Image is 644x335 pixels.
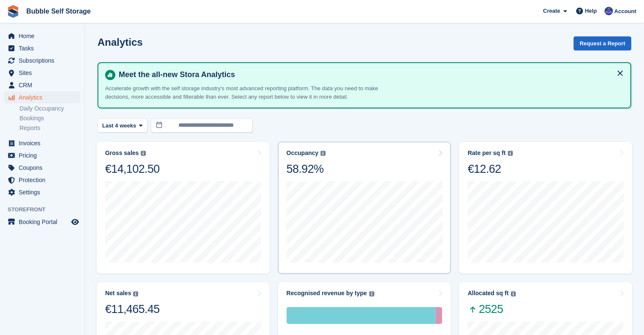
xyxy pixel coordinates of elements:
span: Help [585,7,597,15]
div: Occupancy [287,150,318,157]
img: icon-info-grey-7440780725fd019a000dd9b08b2336e03edf1995a4989e88bcd33f0948082b44.svg [141,151,146,156]
p: Accelerate growth with the self storage industry's most advanced reporting platform. The data you... [105,84,402,101]
div: Net sales [105,290,131,297]
span: Settings [19,186,70,198]
button: Request a Report [574,36,631,50]
span: Account [614,7,636,16]
a: menu [4,42,80,54]
h4: Meet the all-new Stora Analytics [115,70,624,80]
img: icon-info-grey-7440780725fd019a000dd9b08b2336e03edf1995a4989e88bcd33f0948082b44.svg [511,291,516,296]
img: icon-info-grey-7440780725fd019a000dd9b08b2336e03edf1995a4989e88bcd33f0948082b44.svg [133,291,138,296]
div: Allocated sq ft [468,290,508,297]
div: Storage [287,307,436,324]
a: Preview store [70,217,80,227]
span: Protection [19,174,70,186]
a: Bookings [20,114,80,122]
img: icon-info-grey-7440780725fd019a000dd9b08b2336e03edf1995a4989e88bcd33f0948082b44.svg [321,151,326,156]
a: Reports [20,124,80,132]
span: Storefront [8,205,84,214]
a: menu [4,137,80,149]
a: menu [4,162,80,174]
span: Subscriptions [19,55,70,66]
span: Home [19,30,70,42]
div: Protection [436,307,443,324]
span: Tasks [19,42,70,54]
span: CRM [19,79,70,91]
button: Last 4 weeks [98,119,148,133]
div: €11,465.45 [105,302,159,316]
img: icon-info-grey-7440780725fd019a000dd9b08b2336e03edf1995a4989e88bcd33f0948082b44.svg [508,151,513,156]
span: Create [543,7,560,15]
a: menu [4,216,80,228]
div: €14,102.50 [105,162,159,176]
div: Gross sales [105,150,139,157]
a: menu [4,30,80,42]
span: Coupons [19,162,70,174]
span: Pricing [19,150,70,161]
a: menu [4,79,80,91]
span: Last 4 weeks [102,122,136,130]
span: Analytics [19,91,70,103]
div: Rate per sq ft [468,150,505,157]
img: stora-icon-8386f47178a22dfd0bd8f6a31ec36ba5ce8667c1dd55bd0f319d3a0aa187defe.svg [7,5,20,18]
span: Invoices [19,137,70,149]
a: menu [4,174,80,186]
div: €12.62 [468,162,513,176]
a: menu [4,150,80,161]
img: Stuart Jackson [605,7,613,15]
a: Bubble Self Storage [23,4,94,18]
h2: Analytics [98,36,143,48]
span: Sites [19,67,70,79]
span: Booking Portal [19,216,70,228]
div: 58.92% [287,162,326,176]
a: menu [4,91,80,103]
span: 2525 [468,302,516,316]
a: menu [4,67,80,79]
div: Recognised revenue by type [287,290,367,297]
a: menu [4,186,80,198]
img: icon-info-grey-7440780725fd019a000dd9b08b2336e03edf1995a4989e88bcd33f0948082b44.svg [369,291,374,296]
a: Daily Occupancy [20,105,80,113]
a: menu [4,55,80,66]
